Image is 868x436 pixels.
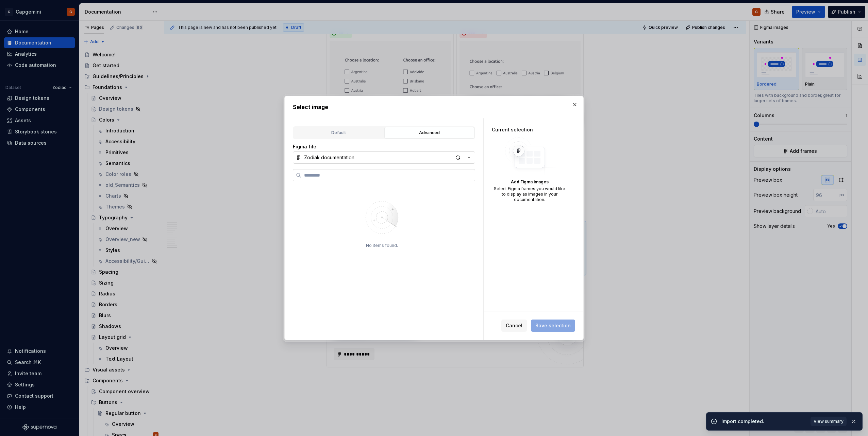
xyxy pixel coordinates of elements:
[501,320,527,332] button: Cancel
[492,126,567,133] div: Current selection
[293,151,475,164] button: Zodiak documentation
[304,154,354,161] div: Zodiak documentation
[293,143,316,150] label: Figma file
[492,179,567,185] div: Add Figma images
[492,186,567,202] div: Select Figma frames you would like to display as images in your documentation.
[811,417,847,426] button: View summary
[506,322,522,329] span: Cancel
[814,419,844,424] span: View summary
[296,129,381,136] div: Default
[387,129,472,136] div: Advanced
[366,243,398,248] div: No items found.
[721,418,806,425] div: Import completed.
[293,103,575,111] h2: Select image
